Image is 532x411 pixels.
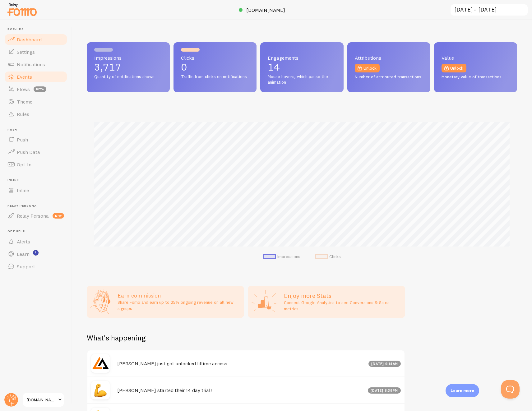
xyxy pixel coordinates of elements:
[442,55,510,60] span: Value
[501,380,520,399] iframe: Help Scout Beacon - Open
[4,158,68,171] a: Opt-In
[117,360,365,367] h4: [PERSON_NAME] just got unlocked liftime access.
[368,361,401,367] div: [DATE] 9:14am
[17,136,28,143] span: Push
[94,62,162,72] p: 3,717
[284,299,401,312] p: Connect Google Analytics to see Conversions & Sales metrics
[4,95,68,108] a: Theme
[17,187,29,193] span: Inline
[117,387,364,394] h4: [PERSON_NAME] started their 14 day trial!
[17,74,32,80] span: Events
[4,33,68,46] a: Dashboard
[4,260,68,273] a: Support
[4,46,68,58] a: Settings
[268,74,336,85] span: Mouse hovers, which pause the animation
[355,64,380,72] a: Unlock
[181,74,249,80] span: Traffic from clicks on notifications
[355,74,423,80] span: Number of attributed transactions
[17,86,30,92] span: Flows
[4,184,68,196] a: Inline
[33,250,39,256] svg: <p>Watch New Feature Tutorials!</p>
[368,387,401,394] div: [DATE] 8:39pm
[17,251,30,257] span: Learn
[4,210,68,222] a: Relay Persona new
[118,292,240,299] h3: Earn commission
[17,263,35,270] span: Support
[17,111,29,117] span: Rules
[17,149,40,155] span: Push Data
[181,55,249,60] span: Clicks
[315,254,341,260] li: Clicks
[4,133,68,146] a: Push
[34,86,46,92] span: beta
[268,55,336,60] span: Engagements
[4,58,68,71] a: Notifications
[7,2,38,17] img: fomo-relay-logo-orange.svg
[7,178,68,182] span: Inline
[118,299,240,312] p: Share Fomo and earn up to 25% ongoing revenue on all new signups
[284,292,401,300] h2: Enjoy more Stats
[4,146,68,158] a: Push Data
[263,254,300,260] li: Impressions
[4,83,68,95] a: Flows beta
[248,286,405,318] a: Enjoy more Stats Connect Google Analytics to see Conversions & Sales metrics
[17,213,49,219] span: Relay Persona
[181,62,249,72] p: 0
[87,333,146,343] h2: What's happening
[7,27,68,31] span: Pop-ups
[7,229,68,233] span: Get Help
[442,64,466,72] a: Unlock
[7,204,68,208] span: Relay Persona
[442,74,510,80] span: Monetary value of transactions
[446,384,479,397] div: Learn more
[17,49,35,55] span: Settings
[27,396,56,404] span: [DOMAIN_NAME]
[17,161,31,168] span: Opt-In
[268,62,336,72] p: 14
[94,74,162,80] span: Quantity of notifications shown
[94,55,162,60] span: Impressions
[451,388,474,394] p: Learn more
[252,289,276,314] img: Google Analytics
[17,238,30,245] span: Alerts
[22,392,64,407] a: [DOMAIN_NAME]
[4,108,68,120] a: Rules
[4,235,68,248] a: Alerts
[4,71,68,83] a: Events
[4,248,68,260] a: Learn
[53,213,64,219] span: new
[355,55,423,60] span: Attributions
[17,61,45,67] span: Notifications
[7,128,68,132] span: Push
[17,36,42,43] span: Dashboard
[17,99,32,105] span: Theme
